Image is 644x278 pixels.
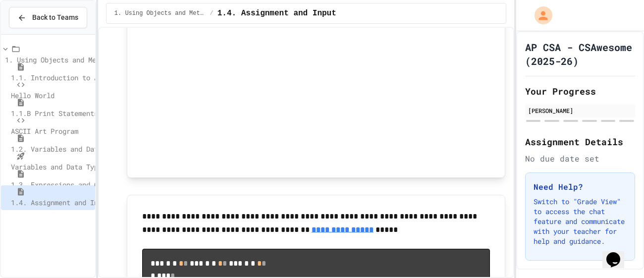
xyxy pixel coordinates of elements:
div: [PERSON_NAME] [528,106,632,115]
iframe: chat widget [602,238,634,268]
button: Back to Teams [9,7,87,28]
h3: Need Help? [534,181,627,193]
span: Variables and Data Types - Quiz [11,162,134,171]
h1: AP CSA - CSAwesome (2025-26) [525,40,635,68]
span: / [210,9,214,17]
span: 1. Using Objects and Methods [5,55,116,64]
span: 1. Using Objects and Methods [114,9,206,17]
span: 1.1. Introduction to Algorithms, Programming, and Compilers [11,73,245,82]
span: 1.1.B Print Statements [11,109,98,118]
span: ASCII Art Program [11,126,78,136]
span: 1.4. Assignment and Input [217,7,336,19]
h2: Your Progress [525,84,635,98]
span: Hello World [11,91,54,100]
div: My Account [524,4,555,27]
span: 1.3. Expressions and Output [New] [11,180,142,189]
span: 1.4. Assignment and Input [11,198,110,207]
span: 1.2. Variables and Data Types [11,144,126,154]
span: Back to Teams [32,12,78,23]
h2: Assignment Details [525,135,635,149]
div: No due date set [525,153,635,165]
p: Switch to "Grade View" to access the chat feature and communicate with your teacher for help and ... [534,197,627,246]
